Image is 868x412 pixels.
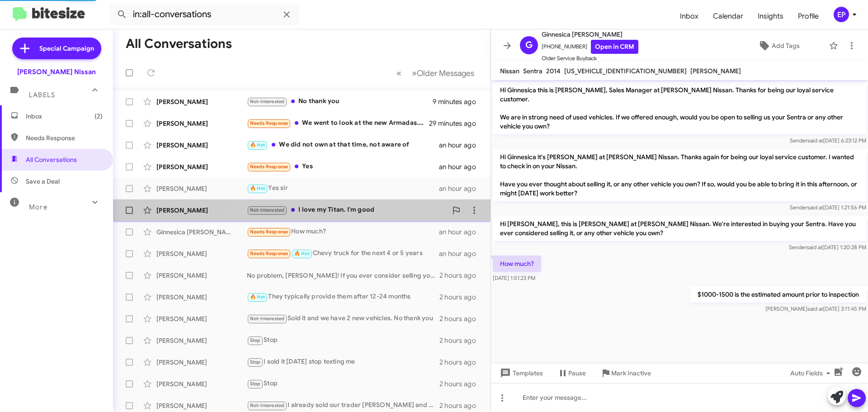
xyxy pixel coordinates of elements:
[439,249,483,258] div: an hour ago
[109,4,299,25] input: Search
[542,40,638,54] span: [PHONE_NUMBER]
[156,336,247,345] div: [PERSON_NAME]
[789,244,866,251] span: Sender [DATE] 1:20:28 PM
[523,67,542,75] span: Sentra
[247,248,439,259] div: Chevy truck for the next 4 or 5 years
[156,358,247,367] div: [PERSON_NAME]
[247,313,439,324] div: Sold it and we have 2 new vehicles. No thank you
[493,82,866,134] p: Hi Ginnesica this is [PERSON_NAME], Sales Manager at [PERSON_NAME] Nissan. Thanks for being our l...
[550,365,593,381] button: Pause
[156,379,247,388] div: [PERSON_NAME]
[247,205,447,215] div: I love my Titan. I'm good
[673,3,706,29] a: Inbox
[690,67,741,75] span: [PERSON_NAME]
[790,204,866,211] span: Sender [DATE] 1:21:56 PM
[250,359,261,365] span: Stop
[250,207,285,213] span: Not-Interested
[250,337,261,343] span: Stop
[439,162,483,171] div: an hour ago
[493,256,541,272] p: How much?
[156,293,247,302] div: [PERSON_NAME]
[156,249,247,258] div: [PERSON_NAME]
[498,365,543,381] span: Templates
[439,184,483,193] div: an hour ago
[247,335,439,346] div: Stop
[611,365,651,381] span: Mark Inactive
[250,316,285,322] span: Not-Interested
[433,97,483,106] div: 9 minutes ago
[439,336,483,345] div: 2 hours ago
[706,3,750,29] a: Calendar
[750,3,791,29] a: Insights
[156,314,247,323] div: [PERSON_NAME]
[247,271,439,280] div: No problem, [PERSON_NAME]! If you ever consider selling your vehicle in the future, feel free to ...
[294,251,310,256] span: 🔥 Hot
[250,142,265,148] span: 🔥 Hot
[391,64,407,82] button: Previous
[412,67,417,79] span: »
[546,67,561,75] span: 2014
[593,365,658,381] button: Mark Inactive
[250,99,285,104] span: Not-Interested
[94,112,103,121] span: (2)
[26,155,77,164] span: All Conversations
[156,184,247,193] div: [PERSON_NAME]
[439,314,483,323] div: 2 hours ago
[250,251,288,256] span: Needs Response
[247,183,439,194] div: Yes sir
[250,120,288,126] span: Needs Response
[250,381,261,387] span: Stop
[732,38,825,54] button: Add Tags
[790,365,834,381] span: Auto Fields
[247,118,429,128] div: We went to look at the new Armadas. Not exactly in the market for one just yet but maybe sometime...
[491,365,550,381] button: Templates
[834,7,849,22] div: EP
[493,216,866,241] p: Hi [PERSON_NAME], this is [PERSON_NAME] at [PERSON_NAME] Nissan. We're interested in buying your ...
[247,292,439,302] div: They typically provide them after 12-24 months
[126,37,232,51] h1: All Conversations
[807,137,823,144] span: said at
[247,161,439,172] div: Yes
[247,379,439,389] div: Stop
[525,38,533,52] span: G
[26,177,60,186] span: Save a Deal
[12,38,101,59] a: Special Campaign
[765,305,866,312] span: [PERSON_NAME] [DATE] 3:11:45 PM
[39,44,94,53] span: Special Campaign
[493,149,866,201] p: Hi Ginnesica it's [PERSON_NAME] at [PERSON_NAME] Nissan. Thanks again for being our loyal service...
[156,97,247,106] div: [PERSON_NAME]
[250,185,265,191] span: 🔥 Hot
[247,227,439,237] div: How much?
[250,229,288,235] span: Needs Response
[690,286,866,303] p: $1000-1500 is the estimated amount prior to inspection
[439,271,483,280] div: 2 hours ago
[790,137,866,144] span: Sender [DATE] 6:23:12 PM
[250,164,288,170] span: Needs Response
[156,141,247,150] div: [PERSON_NAME]
[250,294,265,300] span: 🔥 Hot
[807,305,823,312] span: said at
[568,365,586,381] span: Pause
[250,403,285,408] span: Not-Interested
[156,119,247,128] div: [PERSON_NAME]
[156,227,247,237] div: Ginnesica [PERSON_NAME]
[439,227,483,237] div: an hour ago
[247,96,433,107] div: No thank you
[439,379,483,388] div: 2 hours ago
[17,67,96,76] div: [PERSON_NAME] Nissan
[439,141,483,150] div: an hour ago
[791,3,826,29] span: Profile
[439,358,483,367] div: 2 hours ago
[247,357,439,367] div: I sold it [DATE] stop texting me
[439,401,483,410] div: 2 hours ago
[500,67,519,75] span: Nissan
[26,133,103,142] span: Needs Response
[542,54,638,63] span: Older Service Buyback
[156,206,247,215] div: [PERSON_NAME]
[392,64,480,82] nav: Page navigation example
[29,91,55,99] span: Labels
[156,162,247,171] div: [PERSON_NAME]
